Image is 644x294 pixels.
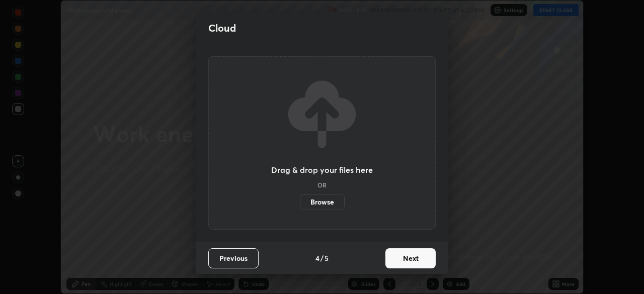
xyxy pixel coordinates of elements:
[325,253,329,263] h4: 5
[315,253,319,263] h4: 4
[208,248,259,268] button: Previous
[271,166,373,174] h3: Drag & drop your files here
[385,248,436,268] button: Next
[317,182,327,188] h5: OR
[320,253,324,263] h4: /
[208,22,236,35] h2: Cloud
